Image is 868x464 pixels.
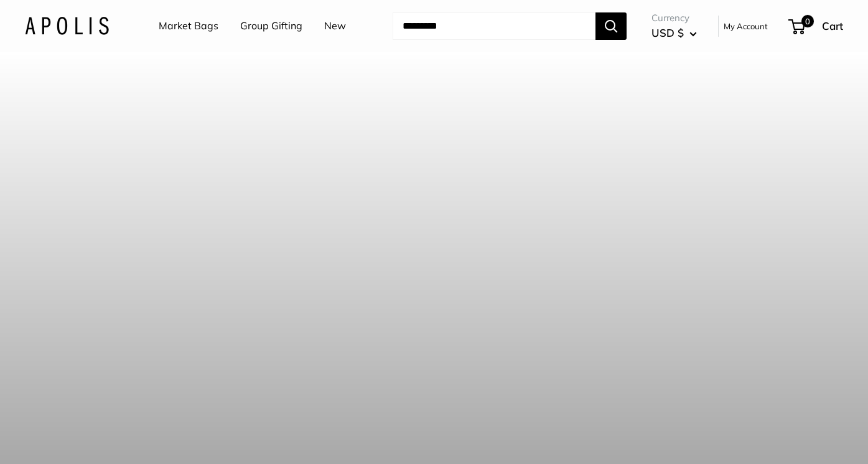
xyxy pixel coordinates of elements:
span: Currency [651,9,697,27]
a: 0 Cart [790,16,843,36]
span: USD $ [651,26,684,39]
a: Group Gifting [240,17,302,36]
a: New [324,17,346,36]
img: Apolis [25,17,109,35]
a: Market Bags [159,17,218,36]
a: My Account [724,19,768,34]
input: Search... [393,12,595,40]
span: Cart [822,19,843,32]
button: Search [595,12,627,40]
span: 0 [801,15,814,27]
button: USD $ [651,23,697,43]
